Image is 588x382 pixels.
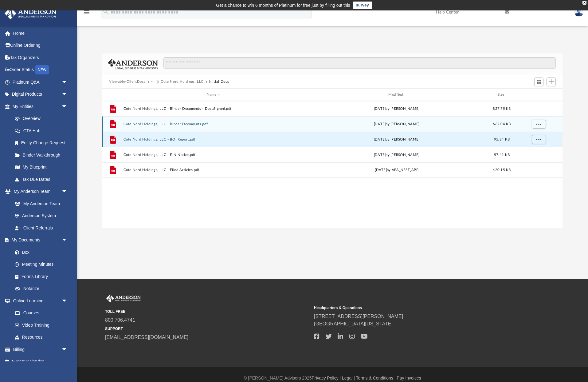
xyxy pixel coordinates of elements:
[105,92,120,97] div: id
[493,107,511,110] span: 827.75 KB
[307,167,487,173] div: [DATE] by ABA_NEST_APP
[123,122,304,126] button: Cote Nord Holdings, LLC - Binder Documents.pdf
[353,2,372,9] a: survey
[123,153,304,157] button: Cote Nord Holdings, LLC - EIN Notice.pdf
[61,185,74,198] span: arrow_drop_down
[9,246,71,258] a: Box
[4,76,77,88] a: Platinum Q&Aarrow_drop_down
[314,314,403,319] a: [STREET_ADDRESS][PERSON_NAME]
[9,113,77,125] a: Overview
[342,376,355,380] a: Legal |
[123,168,304,172] button: Cote Nord Holdings, LLC - Filed Articles.pdf
[9,210,74,222] a: Anderson System
[9,270,71,283] a: Forms Library
[61,295,74,307] span: arrow_drop_down
[161,79,204,85] button: Cote Nord Holdings, LLC
[493,168,511,172] span: 420.15 KB
[77,375,588,381] div: © [PERSON_NAME] Advisors 2025
[9,197,71,210] a: My Anderson Team
[61,76,74,89] span: arrow_drop_down
[356,376,396,380] a: Terms & Conditions |
[306,92,487,97] div: Modified
[9,161,74,173] a: My Blueprint
[123,137,304,141] button: Cote Nord Holdings, LLC - BOI Report.pdf
[209,79,229,85] button: Initial Docs
[216,2,350,9] div: Get a chance to win 6 months of Platinum for free just by filling out this
[105,309,310,314] small: TOLL FREE
[123,107,304,111] button: Cote Nord Holdings, LLC - Binder Documents - DocuSigned.pdf
[314,305,519,311] small: Headquarters & Operations
[9,149,77,161] a: Binder Walkthrough
[105,335,188,340] a: [EMAIL_ADDRESS][DOMAIN_NAME]
[61,88,74,101] span: arrow_drop_down
[9,137,77,149] a: Entity Change Request
[4,343,77,356] a: Billingarrow_drop_down
[494,153,510,157] span: 57.41 KB
[9,222,74,234] a: Client Referrals
[4,51,77,64] a: Tax Organizers
[105,326,310,332] small: SUPPORT
[532,135,546,144] button: More options
[109,79,145,85] button: Viewable-ClientDocs
[312,376,341,380] a: Privacy Policy |
[307,121,487,127] div: [DATE] by [PERSON_NAME]
[4,100,77,113] a: My Entitiesarrow_drop_down
[4,27,77,39] a: Home
[532,120,546,129] button: More options
[9,307,74,319] a: Courses
[163,57,556,69] input: Search files and folders
[397,376,421,380] a: Pay Invoices
[103,8,109,15] i: search
[4,295,74,307] a: Online Learningarrow_drop_down
[151,79,155,85] button: ···
[9,331,74,344] a: Resources
[307,152,487,158] div: [DATE] by [PERSON_NAME]
[35,65,49,74] div: NEW
[4,64,77,76] a: Order StatusNEW
[9,125,77,137] a: CTA Hub
[582,1,586,5] div: close
[4,185,74,198] a: My Anderson Teamarrow_drop_down
[61,234,74,247] span: arrow_drop_down
[4,356,77,368] a: Events Calendar
[490,92,514,97] div: Size
[534,78,543,86] button: Switch to Grid View
[314,321,393,326] a: [GEOGRAPHIC_DATA][US_STATE]
[493,122,511,126] span: 662.04 KB
[4,88,77,101] a: Digital Productsarrow_drop_down
[61,100,74,113] span: arrow_drop_down
[123,92,304,97] div: Name
[3,7,58,19] img: Anderson Advisors Platinum Portal
[574,8,583,17] img: User Pic
[9,173,77,185] a: Tax Due Dates
[83,12,90,16] a: menu
[307,137,487,142] div: [DATE] by [PERSON_NAME]
[547,78,556,86] button: Add
[83,9,90,16] i: menu
[61,343,74,356] span: arrow_drop_down
[9,258,74,271] a: Meeting Minutes
[494,138,510,141] span: 95.84 KB
[105,317,135,323] a: 800.706.4741
[9,319,71,331] a: Video Training
[105,294,142,302] img: Anderson Advisors Platinum Portal
[4,39,77,52] a: Online Ordering
[307,106,487,112] div: [DATE] by [PERSON_NAME]
[9,283,74,295] a: Notarize
[517,92,560,97] div: id
[102,101,563,228] div: grid
[4,234,74,246] a: My Documentsarrow_drop_down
